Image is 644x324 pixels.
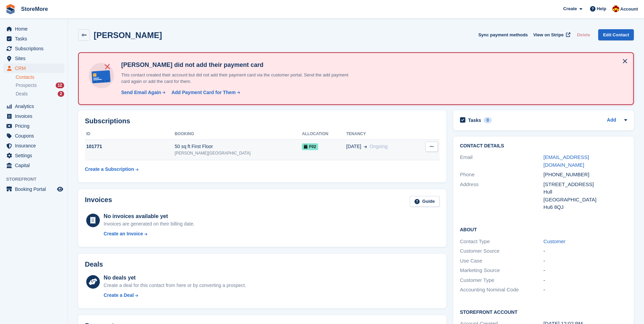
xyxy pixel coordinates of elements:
a: menu [3,151,64,160]
a: menu [3,111,64,121]
a: menu [3,131,64,141]
span: View on Stripe [533,32,564,38]
div: - [544,257,627,265]
img: Store More Team [612,5,619,12]
a: menu [3,184,64,194]
a: Add [607,116,616,124]
div: [PERSON_NAME][GEOGRAPHIC_DATA] [174,150,302,156]
span: Storefront [6,176,68,183]
span: CRM [15,64,56,73]
th: ID [85,129,174,140]
a: Create an Invoice [104,230,195,237]
div: 2 [58,91,64,97]
div: - [544,286,627,294]
span: Booking Portal [15,184,56,194]
div: - [544,267,627,274]
div: Create a Deal [104,292,134,299]
h2: Subscriptions [85,117,440,125]
div: [GEOGRAPHIC_DATA] [544,196,627,204]
a: Add Payment Card for Them [169,89,241,96]
div: - [544,276,627,284]
a: menu [3,44,64,53]
div: Hu6 8QJ [544,203,627,211]
span: Settings [15,151,56,160]
a: menu [3,64,64,73]
p: This contact created their account but did not add their payment card via the customer portal. Se... [118,72,356,85]
span: Prospects [16,82,37,89]
span: Ongoing [370,144,388,149]
h2: Contact Details [460,143,627,149]
h2: About [460,226,627,233]
div: Hull [544,188,627,196]
div: Invoices are generated on their billing date. [104,220,195,228]
a: Preview store [56,185,64,193]
div: No invoices available yet [104,212,195,220]
div: Phone [460,171,544,179]
div: Add Payment Card for Them [171,89,236,96]
a: menu [3,54,64,63]
div: - [544,247,627,255]
button: Delete [574,29,593,40]
div: Send Email Again [121,89,161,96]
div: [STREET_ADDRESS] [544,181,627,188]
span: Tasks [15,34,56,43]
a: View on Stripe [531,29,572,40]
div: Email [460,154,544,169]
a: menu [3,102,64,111]
div: Marketing Source [460,267,544,274]
a: [EMAIL_ADDRESS][DOMAIN_NAME] [544,154,589,168]
h2: Tasks [468,117,481,123]
div: Use Case [460,257,544,265]
a: menu [3,161,64,170]
div: Customer Source [460,247,544,255]
a: Customer [544,238,566,244]
h2: [PERSON_NAME] [94,31,162,40]
a: menu [3,121,64,131]
div: Create an Invoice [104,230,143,237]
th: Booking [174,129,302,140]
span: Help [597,5,606,12]
div: Accounting Nominal Code [460,286,544,294]
th: Tenancy [346,129,416,140]
span: Analytics [15,102,56,111]
div: No deals yet [104,274,246,282]
div: 101771 [85,143,174,150]
a: Guide [410,196,440,207]
a: Prospects 12 [16,82,64,89]
div: Customer Type [460,276,544,284]
span: Capital [15,161,56,170]
a: menu [3,34,64,43]
div: Create a Subscription [85,166,134,173]
div: Contact Type [460,238,544,246]
h2: Invoices [85,196,112,207]
div: 50 sq ft First Floor [174,143,302,150]
a: Edit Contact [598,29,634,40]
th: Allocation [302,129,346,140]
div: 0 [484,117,492,123]
span: F02 [302,143,318,150]
div: Create a deal for this contact from here or by converting a prospect. [104,282,246,289]
img: no-card-linked-e7822e413c904bf8b177c4d89f31251c4716f9871600ec3ca5bfc59e148c83f4.svg [87,61,116,90]
a: Contacts [16,74,64,80]
span: Deals [16,91,28,97]
span: Invoices [15,111,56,121]
h4: [PERSON_NAME] did not add their payment card [118,61,356,69]
h2: Deals [85,260,103,268]
a: menu [3,24,64,34]
span: Home [15,24,56,34]
div: Address [460,181,544,211]
h2: Storefront Account [460,308,627,315]
a: menu [3,141,64,150]
span: Coupons [15,131,56,141]
span: Subscriptions [15,44,56,53]
span: Sites [15,54,56,63]
span: Pricing [15,121,56,131]
div: [PHONE_NUMBER] [544,171,627,179]
span: Create [563,5,577,12]
div: 12 [56,83,64,88]
button: Sync payment methods [478,29,528,40]
span: [DATE] [346,143,361,150]
a: Create a Deal [104,292,246,299]
span: Insurance [15,141,56,150]
a: Deals 2 [16,90,64,97]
